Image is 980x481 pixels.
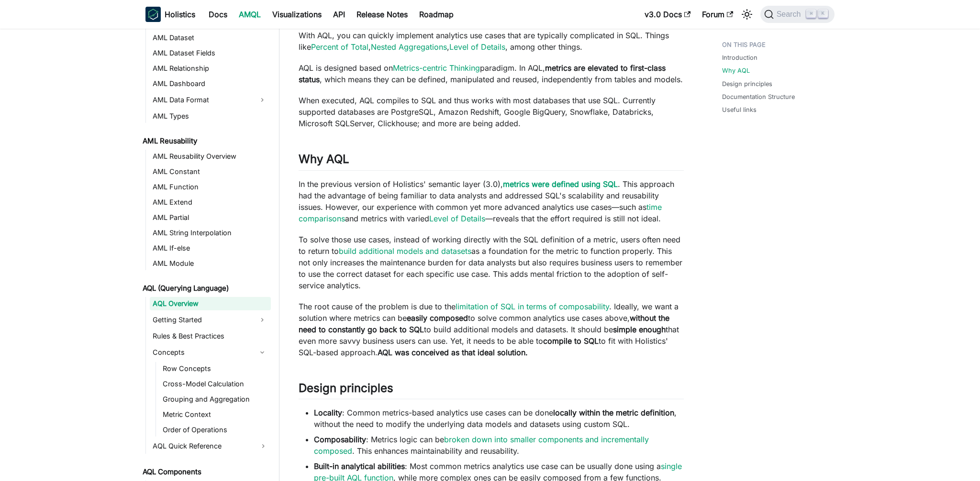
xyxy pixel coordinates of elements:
a: AQL Overview [150,297,271,310]
a: Release Notes [351,7,413,22]
kbd: ⌘ [806,10,816,18]
a: Documentation Structure [722,92,795,101]
a: v3.0 Docs [639,7,696,22]
a: Rules & Best Practices [150,329,271,343]
a: AML Module [150,257,271,270]
strong: Built-in analytical abilities [314,461,405,471]
a: Row Concepts [160,362,271,375]
a: Getting Started [150,312,254,328]
a: Grouping and Aggregation [160,393,271,406]
p: To solve those use cases, instead of working directly with the SQL definition of a metric, users ... [299,234,684,291]
li: : Metrics logic can be . This enhances maintainability and reusability. [314,434,684,457]
a: AML Relationship [150,62,271,75]
a: Introduction [722,53,757,62]
a: HolisticsHolistics [145,7,195,22]
kbd: K [818,10,828,18]
a: Percent of Total [311,42,368,52]
button: Switch between dark and light mode (currently light mode) [739,7,755,22]
a: Level of Details [429,214,485,223]
a: broken down into smaller components and incrementally composed [314,435,649,456]
a: AML Dataset Fields [150,46,271,60]
a: build additional models and datasets [339,246,471,256]
p: With AQL, you can quickly implement analytics use cases that are typically complicated in SQL. Th... [299,30,684,53]
a: Metric Context [160,408,271,421]
a: limitation of SQL in terms of composability [456,302,609,311]
span: Search [774,10,807,19]
strong: without the need to constantly go back to SQL [299,313,669,334]
nav: Docs sidebar [136,29,279,481]
button: Expand sidebar category 'AML Data Format' [254,92,271,108]
a: Forum [696,7,739,22]
a: Design principles [722,79,772,88]
a: Nested Aggregations [371,42,447,52]
img: Holistics [145,7,161,22]
a: AML Extend [150,196,271,209]
button: Collapse sidebar category 'Concepts' [254,345,271,360]
strong: Locality [314,408,342,417]
button: Expand sidebar category 'Getting Started' [254,312,271,328]
li: : Common metrics-based analytics use cases can be done , without the need to modify the underlyin... [314,407,684,430]
a: Docs [203,7,233,22]
a: AML If-else [150,241,271,255]
p: AQL is designed based on paradigm. In AQL, , which means they can be defined, manipulated and reu... [299,62,684,85]
a: AQL Quick Reference [150,438,271,454]
a: Why AQL [722,66,750,75]
a: Useful links [722,105,757,114]
h2: Why AQL [299,152,684,170]
a: Metrics-centric Thinking [393,63,480,73]
a: Level of Details [449,42,505,52]
a: AML Dataset [150,31,271,44]
a: AML Dashboard [150,77,271,90]
a: Concepts [150,345,254,360]
p: When executed, AQL compiles to SQL and thus works with most databases that use SQL. Currently sup... [299,95,684,129]
a: AML Constant [150,165,271,178]
a: time comparisons [299,202,662,223]
strong: locally within the metric definition [553,408,674,417]
a: AML Function [150,180,271,194]
h2: Design principles [299,381,684,399]
p: The root cause of the problem is due to the . Ideally, we want a solution where metrics can be to... [299,301,684,358]
a: Cross-Model Calculation [160,377,271,391]
a: AML Reusability [140,134,271,148]
a: AMQL [233,7,267,22]
a: AQL Components [140,465,271,479]
strong: easily composed [407,313,468,323]
button: Search (Command+K) [760,6,835,23]
strong: AQL was conceived as that ideal solution. [378,348,528,357]
strong: simple enough [613,325,666,334]
a: AML Types [150,109,271,123]
a: metrics were defined using SQL [503,179,618,189]
a: API [327,7,351,22]
a: AML Partial [150,211,271,224]
a: AML Reusability Overview [150,150,271,163]
strong: compile to SQL [543,336,599,346]
b: Holistics [165,9,195,20]
a: Order of Operations [160,423,271,437]
a: AML Data Format [150,92,254,108]
a: Roadmap [413,7,459,22]
a: AQL (Querying Language) [140,282,271,295]
a: Visualizations [267,7,327,22]
strong: Composability [314,435,366,444]
p: In the previous version of Holistics' semantic layer (3.0), . This approach had the advantage of ... [299,178,684,224]
a: AML String Interpolation [150,226,271,240]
